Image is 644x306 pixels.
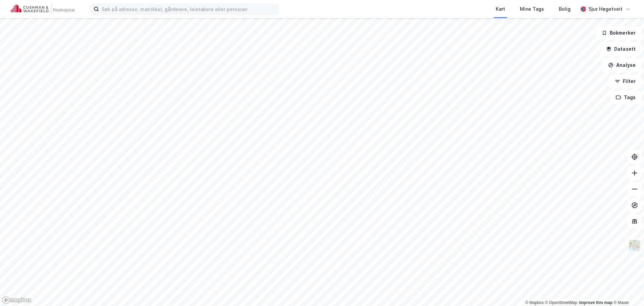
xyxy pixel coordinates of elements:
[520,5,544,13] div: Mine Tags
[545,300,578,305] a: OpenStreetMap
[610,91,641,104] button: Tags
[610,274,644,306] iframe: Chat Widget
[525,300,544,305] a: Mapbox
[579,300,612,305] a: Improve this map
[11,4,74,14] img: cushman-wakefield-realkapital-logo.202ea83816669bd177139c58696a8fa1.svg
[609,75,641,88] button: Filter
[559,5,571,13] div: Bolig
[496,5,505,13] div: Kart
[602,58,641,72] button: Analyse
[600,42,641,56] button: Datasett
[610,274,644,306] div: Kontrollprogram for chat
[589,5,623,13] div: Sjur Høgetveit
[628,239,641,252] img: Z
[596,26,641,40] button: Bokmerker
[2,296,32,304] a: Mapbox homepage
[99,4,278,14] input: Søk på adresse, matrikkel, gårdeiere, leietakere eller personer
